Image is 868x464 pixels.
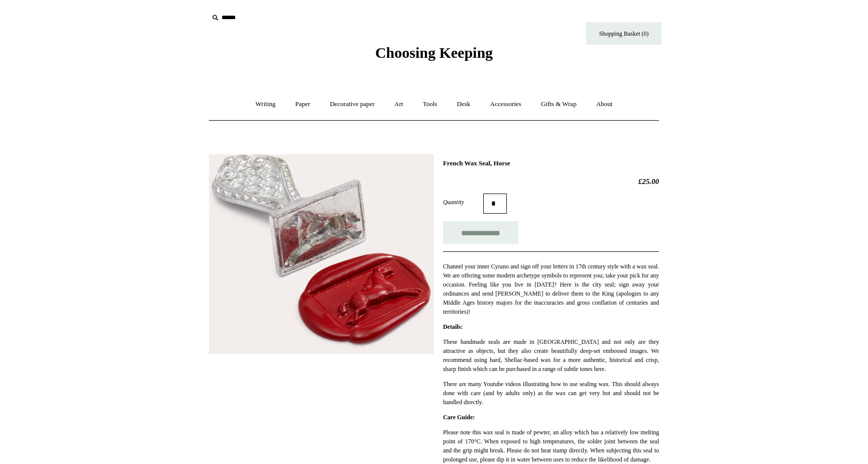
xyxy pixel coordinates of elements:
[481,91,530,118] a: Accessories
[448,91,480,118] a: Desk
[247,91,285,118] a: Writing
[286,91,319,118] a: Paper
[375,52,493,59] a: Choosing Keeping
[375,44,493,61] span: Choosing Keeping
[443,414,475,421] strong: Care Guide:
[209,154,434,354] img: French Wax Seal, Horse
[443,323,463,330] strong: Details:
[443,262,659,316] p: Channel your inner Cyrano and sign off your letters in 17th century style with a wax seal. We are...
[443,337,659,374] p: These handmade seals are made in [GEOGRAPHIC_DATA] and not only are they attractive as objects, b...
[443,159,659,167] h1: French Wax Seal, Horse
[443,198,483,207] label: Quantity
[321,91,384,118] a: Decorative paper
[443,428,659,464] p: Please note this wax seal is made of pewter, an alloy which has a relatively low melting point of...
[587,91,622,118] a: About
[385,91,412,118] a: Art
[532,91,586,118] a: Gifts & Wrap
[414,91,447,118] a: Tools
[443,380,659,407] p: There are many Youtube videos illustrating how to use sealing wax. This should always done with c...
[586,22,662,45] a: Shopping Basket (0)
[443,177,659,186] h2: £25.00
